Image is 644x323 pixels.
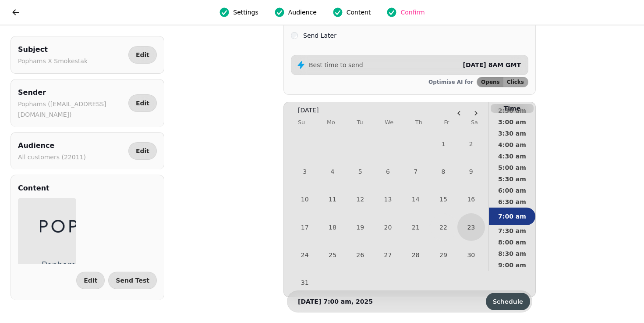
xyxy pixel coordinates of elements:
button: Thursday, August 28th, 2025 [402,241,429,269]
span: Edit [136,52,149,58]
button: Edit [76,272,105,289]
p: Optimise AI for [428,79,473,86]
button: Saturday, August 23rd, 2025, selected [457,213,485,241]
button: Thursday, August 14th, 2025 [402,186,429,213]
p: All customers (22011) [18,152,86,162]
button: Saturday, August 30th, 2025 [457,241,485,269]
button: Tuesday, August 12th, 2025 [347,186,374,213]
p: [DATE] 7:00 am, 2025 [298,297,373,306]
p: Pophams ([EMAIL_ADDRESS][DOMAIN_NAME]) [18,99,125,120]
h2: Content [18,182,50,194]
button: Thursday, August 7th, 2025 [402,158,429,185]
button: Sunday, August 24th, 2025 [291,241,318,269]
span: 9:00 am [496,262,528,268]
button: Edit [128,94,157,112]
span: Edit [84,277,97,284]
span: Send Test [116,277,149,284]
button: Saturday, August 16th, 2025 [457,186,485,213]
span: Audience [288,8,317,17]
th: Monday [327,115,335,130]
button: 3:30 am [489,128,535,139]
span: 3:30 am [496,130,528,136]
button: Sunday, August 10th, 2025 [291,186,318,213]
label: Send Later [303,30,336,41]
button: Monday, August 11th, 2025 [318,186,346,213]
button: 6:00 am [489,185,535,196]
span: 4:00 am [496,142,528,148]
th: Friday [444,115,449,130]
span: Opens [481,79,500,85]
button: Sunday, August 17th, 2025 [291,213,318,241]
button: Tuesday, August 26th, 2025 [347,241,374,269]
h2: Sender [18,86,125,99]
table: August 2025 [291,115,485,297]
h2: Subject [18,43,88,56]
button: Saturday, August 2nd, 2025 [457,130,485,158]
h2: Audience [18,140,86,152]
button: Monday, August 18th, 2025 [318,213,346,241]
span: 5:00 am [496,165,528,171]
button: Wednesday, August 13th, 2025 [374,186,402,213]
th: Saturday [471,115,478,130]
button: Edit [128,142,157,160]
span: 3:00 am [496,119,528,125]
button: 9:00 am [489,259,535,271]
button: Thursday, August 21st, 2025 [402,213,429,241]
span: Edit [136,100,149,106]
button: 4:00 am [489,139,535,151]
span: 6:30 am [496,199,528,205]
span: 7:30 am [496,228,528,234]
button: Schedule [486,293,530,310]
button: 7:00 am [489,208,535,225]
th: Wednesday [385,115,393,130]
p: Time [491,104,534,113]
button: 5:00 am [489,162,535,173]
button: 3:00 am [489,116,535,128]
button: Sunday, August 31st, 2025 [291,269,318,297]
button: 7:30 am [489,225,535,237]
span: Settings [233,8,258,17]
th: Thursday [415,115,422,130]
button: Opens [477,77,503,87]
span: [DATE] 8AM GMT [463,61,521,68]
button: Sunday, August 3rd, 2025 [291,158,318,185]
button: 8:00 am [489,237,535,248]
button: Tuesday, August 5th, 2025 [347,158,374,185]
button: Saturday, August 9th, 2025 [457,158,485,185]
button: Wednesday, August 6th, 2025 [374,158,402,185]
span: Confirm [400,8,425,17]
button: Friday, August 15th, 2025 [429,186,457,213]
button: Friday, August 1st, 2025 [429,130,457,158]
span: 5:30 am [496,176,528,182]
span: [DATE] [298,106,318,115]
span: 8:30 am [496,251,528,257]
button: Tuesday, August 19th, 2025 [347,213,374,241]
span: 6:00 am [496,187,528,194]
p: Best time to send [309,61,363,69]
button: 6:30 am [489,196,535,208]
button: Friday, August 8th, 2025 [429,158,457,185]
span: Schedule [493,298,523,305]
button: Edit [128,46,157,64]
th: Sunday [298,115,305,130]
button: Send Test [108,272,157,289]
button: Wednesday, August 27th, 2025 [374,241,402,269]
button: Wednesday, August 20th, 2025 [374,213,402,241]
img: Image [22,22,118,35]
th: Tuesday [357,115,363,130]
button: 4:30 am [489,151,535,162]
button: Go to the Next Month [468,106,483,121]
button: Monday, August 4th, 2025 [318,158,346,185]
span: 7:00 am [496,213,528,219]
button: Friday, August 29th, 2025 [429,241,457,269]
span: Content [347,8,371,17]
button: Today, Friday, August 22nd, 2025 [430,214,456,240]
span: Edit [136,148,149,154]
button: 5:30 am [489,173,535,185]
span: 8:00 am [496,239,528,245]
span: Clicks [507,79,524,85]
button: 8:30 am [489,248,535,259]
button: Monday, August 25th, 2025 [318,241,346,269]
button: go back [7,4,25,21]
span: 4:30 am [496,153,528,159]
